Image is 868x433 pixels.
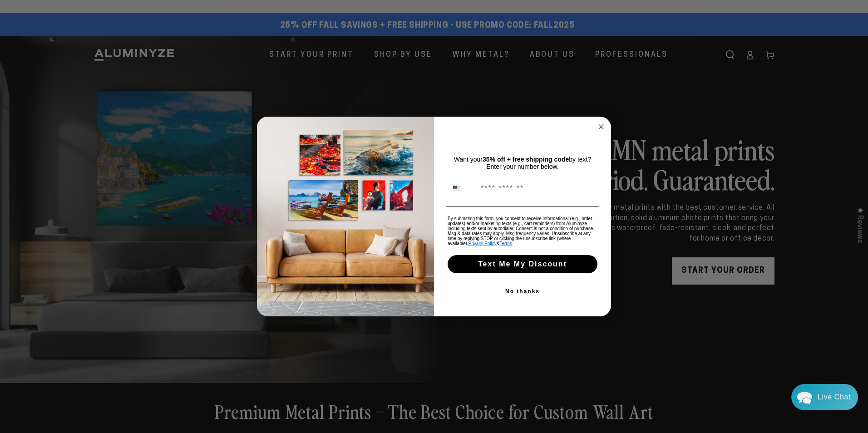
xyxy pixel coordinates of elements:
img: 1cb11741-e1c7-4528-9c24-a2d7d3cf3a02.jpeg [257,117,434,316]
img: United States [453,185,460,192]
img: underline [446,207,599,207]
div: Contact Us Directly [818,384,851,410]
button: No thanks [446,282,599,300]
div: Chat widget toggle [791,384,858,410]
p: Want your by text? Enter your number below. [448,156,597,170]
p: By submitting this form, you consent to receive informational (e.g., order updates) and/or market... [448,216,597,246]
a: Terms [500,241,512,246]
button: Search Countries [448,180,476,197]
button: Text Me My Discount [448,255,597,273]
span: You're Almost There! [468,133,577,146]
button: Close dialog [596,121,607,132]
a: Privacy Policy [469,241,497,246]
strong: 35% off + free shipping code [483,156,569,163]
